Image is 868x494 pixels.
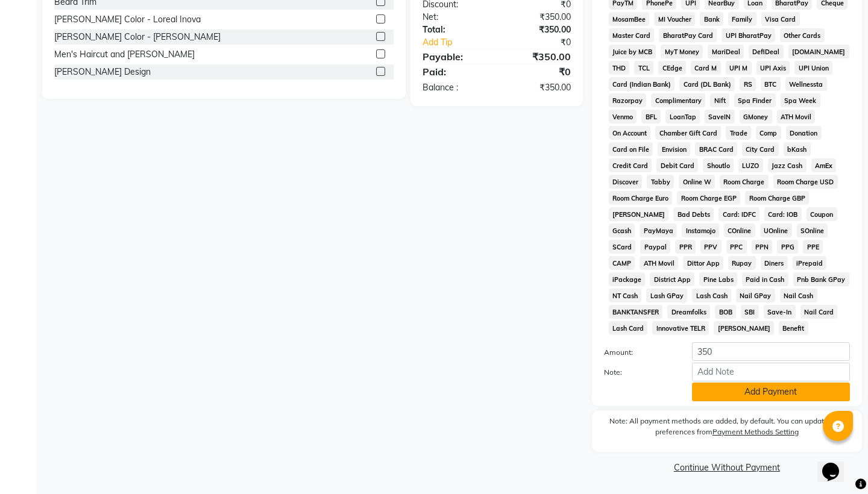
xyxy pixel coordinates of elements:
[719,207,759,221] span: Card: IDFC
[497,81,580,94] div: ₹350.00
[692,363,850,381] input: Add Note
[661,45,703,58] span: MyT Money
[760,224,792,237] span: UOnline
[656,158,698,172] span: Debit Card
[414,11,497,23] div: Net:
[677,191,740,205] span: Room Charge EGP
[768,158,807,172] span: Jazz Cash
[740,77,756,91] span: RS
[665,110,700,123] span: LoanTap
[609,126,651,140] span: On Account
[761,12,800,26] span: Visa Card
[54,13,201,26] div: [PERSON_NAME] Color - Loreal Inova
[715,305,736,319] span: BOB
[414,64,497,79] div: Paid:
[742,142,779,156] span: City Card
[794,61,832,75] span: UPI Union
[658,142,690,156] span: Envision
[679,175,715,189] span: Online W
[609,240,636,254] span: SCard
[595,347,683,358] label: Amount:
[703,158,734,172] span: Shoutlo
[736,289,775,302] span: Nail GPay
[682,224,719,237] span: Instamojo
[764,207,802,221] span: Card: IOB
[779,321,808,335] span: Benefit
[793,256,827,270] span: iPrepaid
[692,383,850,401] button: Add Payment
[497,64,580,79] div: ₹0
[659,28,717,42] span: BharatPay Card
[708,45,744,58] span: MariDeal
[714,321,774,335] span: [PERSON_NAME]
[764,305,796,319] span: Save-In
[741,305,759,319] span: SBI
[675,240,696,254] span: PPR
[414,23,497,36] div: Total:
[609,28,655,42] span: Master Card
[700,12,723,26] span: Bank
[691,61,721,75] span: Card M
[777,240,798,254] span: PPG
[692,289,731,302] span: Lash Cash
[722,28,775,42] span: UPI BharatPay
[673,207,714,221] span: Bad Debts
[726,126,751,140] span: Trade
[511,36,580,49] div: ₹0
[728,256,756,270] span: Rupay
[788,45,849,58] span: [DOMAIN_NAME]
[609,45,656,58] span: Juice by MCB
[793,272,849,286] span: Pnb Bank GPay
[773,175,838,189] span: Room Charge USD
[803,240,823,254] span: PPE
[609,224,635,237] span: Gcash
[761,256,788,270] span: Diners
[777,110,816,123] span: ATH Movil
[784,142,811,156] span: bKash
[724,224,755,237] span: COnline
[712,427,799,437] label: Payment Methods Setting
[785,77,827,91] span: Wellnessta
[780,289,817,302] span: Nail Cash
[781,93,820,107] span: Spa Week
[720,175,769,189] span: Room Charge
[658,61,686,75] span: CEdge
[800,305,838,319] span: Nail Card
[756,126,781,140] span: Comp
[683,256,723,270] span: Dittor App
[594,461,860,474] a: Continue Without Payment
[749,45,784,58] span: DefiDeal
[609,77,675,91] span: Card (Indian Bank)
[652,321,709,335] span: Innovative TELR
[726,240,747,254] span: PPC
[640,256,678,270] span: ATH Movil
[786,126,822,140] span: Donation
[700,240,722,254] span: PPV
[609,93,647,107] span: Razorpay
[646,289,687,302] span: Lash GPay
[609,61,630,75] span: THD
[752,240,773,254] span: PPN
[655,126,721,140] span: Chamber Gift Card
[634,61,653,75] span: TCL
[609,110,637,123] span: Venmo
[650,272,694,286] span: District App
[609,272,646,286] span: iPackage
[780,28,825,42] span: Other Cards
[742,272,788,286] span: Paid in Cash
[651,93,705,107] span: Complimentary
[807,207,837,221] span: Coupon
[54,48,195,61] div: Men's Haircut and [PERSON_NAME]
[692,342,850,361] input: Amount
[728,12,756,26] span: Family
[54,66,151,78] div: [PERSON_NAME] Design
[761,77,781,91] span: BTC
[817,446,856,482] iframe: chat widget
[609,191,673,205] span: Room Charge Euro
[710,93,729,107] span: Nift
[745,191,809,205] span: Room Charge GBP
[414,36,511,49] a: Add Tip
[604,416,850,442] label: Note: All payment methods are added, by default. You can update your preferences from
[734,93,776,107] span: Spa Finder
[609,256,635,270] span: CAMP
